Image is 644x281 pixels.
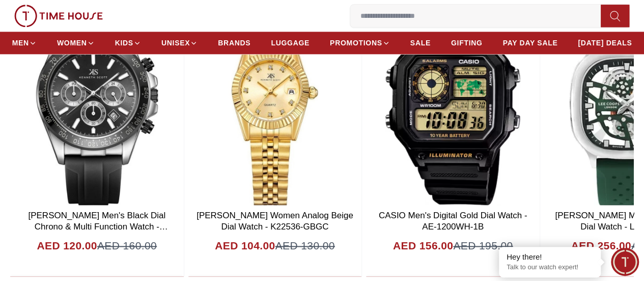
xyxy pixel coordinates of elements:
span: MEN [12,38,29,48]
h4: AED 156.00 [393,238,453,254]
a: UNISEX [161,34,198,52]
span: LUGGAGE [271,38,310,48]
span: AED 160.00 [97,238,157,254]
span: WOMEN [57,38,87,48]
img: Kenneth Scott Men's Black Dial Chrono & Multi Function Watch - K23149-SSBB [10,1,184,205]
h4: AED 104.00 [215,238,275,254]
span: AED 130.00 [275,238,335,254]
img: ... [14,5,103,27]
div: Hey there! [507,252,593,262]
a: [PERSON_NAME] Women Analog Beige Dial Watch - K22536-GBGC [197,211,353,232]
a: BRANDS [218,34,250,52]
span: [DATE] DEALS [578,38,632,48]
a: [DATE] DEALS [578,34,632,52]
a: SALE [410,34,431,52]
span: AED 195.00 [453,238,513,254]
a: WOMEN [57,34,95,52]
span: PROMOTIONS [330,38,382,48]
span: GIFTING [451,38,483,48]
a: GIFTING [451,34,483,52]
img: Kenneth Scott Women Analog Beige Dial Watch - K22536-GBGC [188,1,362,205]
a: [PERSON_NAME] Men's Black Dial Chrono & Multi Function Watch - K23149-SSBB [28,211,167,243]
a: KIDS [115,34,141,52]
a: PROMOTIONS [330,34,390,52]
a: PAY DAY SALE [502,34,557,52]
span: UNISEX [161,38,190,48]
span: KIDS [115,38,133,48]
img: CASIO Men's Digital Gold Dial Watch - AE-1200WH-1B [366,1,540,205]
div: Chat Widget [611,248,639,276]
p: Talk to our watch expert! [507,263,593,272]
span: BRANDS [218,38,250,48]
span: SALE [410,38,431,48]
a: LUGGAGE [271,34,310,52]
h4: AED 256.00 [571,238,631,254]
a: MEN [12,34,37,52]
h4: AED 120.00 [37,238,97,254]
span: PAY DAY SALE [502,38,557,48]
a: CASIO Men's Digital Gold Dial Watch - AE-1200WH-1B [379,211,527,232]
